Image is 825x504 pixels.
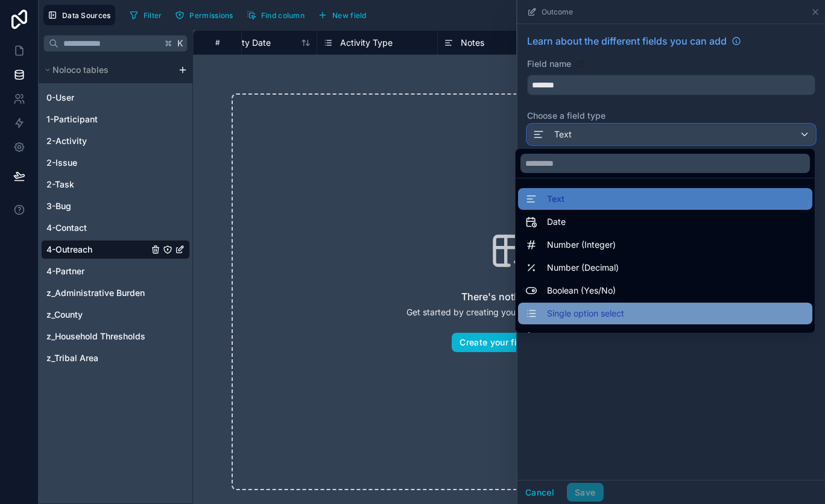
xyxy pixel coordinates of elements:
[340,37,393,49] span: Activity Type
[461,37,484,49] span: Notes
[547,260,619,275] span: Number (Decimal)
[171,6,237,24] button: Permissions
[46,287,145,299] span: z_Administrative Burden
[547,329,631,344] span: Multiple option select
[46,309,83,321] span: z_County
[46,178,74,191] span: 2-Task
[41,283,190,303] div: z_Administrative Burden
[41,131,190,151] div: 2-Activity
[46,200,71,212] span: 3-Bug
[176,39,185,48] span: K
[41,218,190,238] div: 4-Contact
[547,238,616,252] span: Number (Integer)
[41,262,190,281] div: 4-Partner
[41,153,190,172] div: 2-Issue
[46,135,87,147] span: 2-Activity
[547,215,566,229] span: Date
[41,348,190,368] div: z_Tribal Area
[144,11,162,20] span: Filter
[220,37,271,49] span: Activity Date
[314,6,371,24] button: New field
[52,64,109,76] span: Noloco tables
[46,92,74,104] span: 0-User
[46,352,98,364] span: z_Tribal Area
[46,222,87,234] span: 4-Contact
[46,113,98,125] span: 1-Participant
[332,11,367,20] span: New field
[203,38,232,47] div: #
[62,11,111,20] span: Data Sources
[41,61,173,78] button: Noloco tables
[547,306,624,321] span: Single option select
[41,175,190,194] div: 2-Task
[46,265,84,277] span: 4-Partner
[41,88,190,107] div: 0-User
[461,289,557,304] h2: There's nothing here
[41,110,190,129] div: 1-Participant
[41,197,190,216] div: 3-Bug
[125,6,166,24] button: Filter
[547,192,564,206] span: Text
[189,11,233,20] span: Permissions
[41,240,190,259] div: 4-Outreach
[242,6,309,24] button: Find column
[406,306,612,318] p: Get started by creating your first record in this table
[547,283,616,298] span: Boolean (Yes/No)
[452,333,566,352] button: Create your first record
[39,57,192,373] div: scrollable content
[43,5,115,25] button: Data Sources
[261,11,305,20] span: Find column
[46,244,92,256] span: 4-Outreach
[46,330,145,342] span: z_Household Thresholds
[46,157,77,169] span: 2-Issue
[41,327,190,346] div: z_Household Thresholds
[171,6,242,24] a: Permissions
[41,305,190,324] div: z_County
